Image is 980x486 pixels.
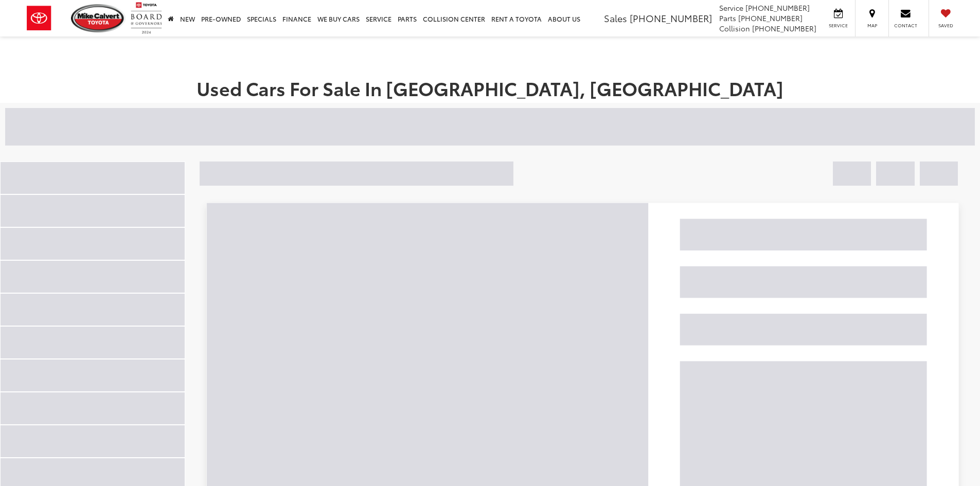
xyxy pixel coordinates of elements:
span: [PHONE_NUMBER] [745,3,810,13]
span: Map [861,22,883,29]
span: Contact [894,22,917,29]
span: Sales [604,11,627,25]
span: Parts [719,13,736,23]
span: Collision [719,23,750,33]
span: [PHONE_NUMBER] [752,23,816,33]
span: Saved [934,22,957,29]
span: [PHONE_NUMBER] [630,11,712,25]
img: Mike Calvert Toyota [71,4,126,32]
span: [PHONE_NUMBER] [738,13,803,23]
span: Service [827,22,850,29]
span: Service [719,3,743,13]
